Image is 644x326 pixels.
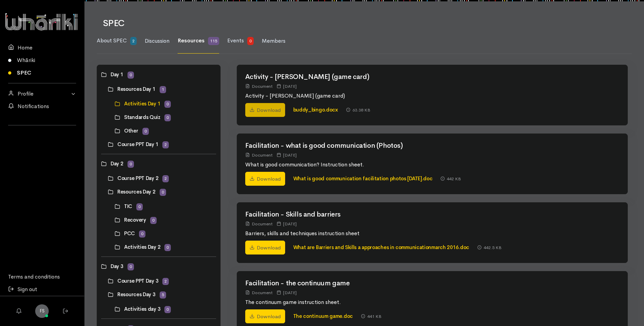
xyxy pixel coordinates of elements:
[208,37,219,45] span: 115
[245,161,620,169] p: What is good communication? Instruction sheet.
[245,280,620,287] h2: Facilitation - the continuum game
[277,220,297,227] div: [DATE]
[245,220,273,227] div: Document
[262,29,285,54] a: Members
[245,309,285,324] a: Download
[227,37,244,44] span: Events
[227,28,254,54] a: Events 0
[245,241,285,255] a: Download
[245,73,620,81] h2: Activity - [PERSON_NAME] (game card)
[245,172,285,186] a: Download
[346,106,370,114] div: 63.38 KB
[245,83,273,90] div: Document
[247,37,254,45] span: 0
[130,37,137,45] span: 2
[277,289,297,296] div: [DATE]
[277,83,297,90] div: [DATE]
[97,37,127,44] span: About SPEC
[262,37,285,44] span: Members
[245,298,620,306] p: The continuum game instruction sheet.
[29,129,56,138] iframe: LinkedIn Embedded Content
[145,29,169,54] a: Discussion
[245,103,285,117] a: Download
[103,19,624,28] h1: SPEC
[293,106,338,113] a: buddy_bingo.docx
[178,28,219,54] a: Resources 115
[361,313,382,320] div: 441 KB
[245,211,620,218] h2: Facilitation - Skills and barriers
[477,244,502,251] div: 442.5 KB
[178,37,205,44] span: Resources
[245,151,273,159] div: Document
[293,313,353,319] a: The continuum game.doc
[293,244,469,250] a: What are Barriers and Skills a approaches in communicationmarch 2016.doc
[35,304,49,318] a: FS
[8,129,76,146] div: Follow us on LinkedIn
[293,175,433,182] a: What is good communication facilitation photos [DATE].doc
[245,92,620,100] p: Activity - [PERSON_NAME] (game card)
[277,151,297,159] div: [DATE]
[245,289,273,296] div: Document
[245,229,620,238] p: Barriers, skills and techniques instruction sheet
[97,28,137,54] a: About SPEC 2
[245,142,620,149] h2: Facilitation - what is good communication (Photos)
[145,37,169,44] span: Discussion
[440,175,461,182] div: 442 KB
